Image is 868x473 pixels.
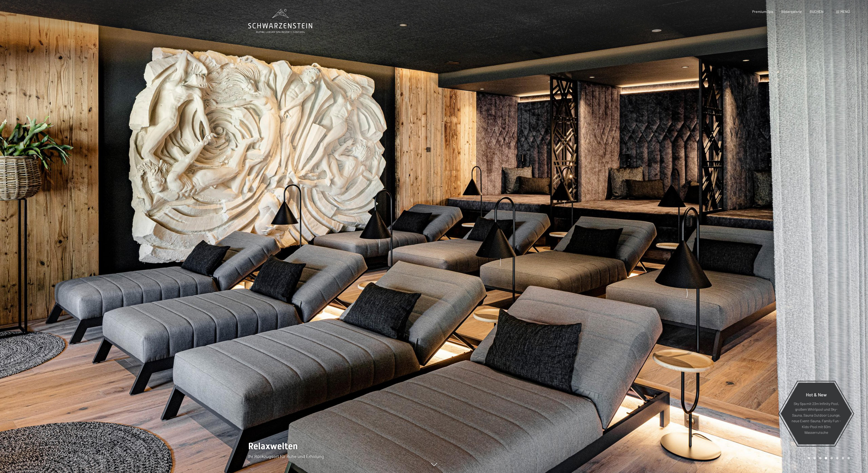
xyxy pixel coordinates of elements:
[810,9,824,14] a: BUCHEN
[806,392,827,397] span: Hot & New
[819,457,822,459] div: Carousel Page 3
[836,457,839,459] div: Carousel Page 6
[780,382,852,445] a: Hot & New Sky Spa mit 23m Infinity Pool, großem Whirlpool und Sky-Sauna, Sauna Outdoor Lounge, ne...
[792,400,841,435] p: Sky Spa mit 23m Infinity Pool, großem Whirlpool und Sky-Sauna, Sauna Outdoor Lounge, neue Event-S...
[752,9,773,14] a: Premium Spa
[813,457,816,459] div: Carousel Page 2
[825,457,827,459] div: Carousel Page 4 (Current Slide)
[806,457,850,459] div: Carousel Pagination
[781,9,802,14] a: Bildergalerie
[842,457,844,459] div: Carousel Page 7
[808,457,810,459] div: Carousel Page 1
[830,457,833,459] div: Carousel Page 5
[840,9,850,14] span: Menü
[847,457,850,459] div: Carousel Page 8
